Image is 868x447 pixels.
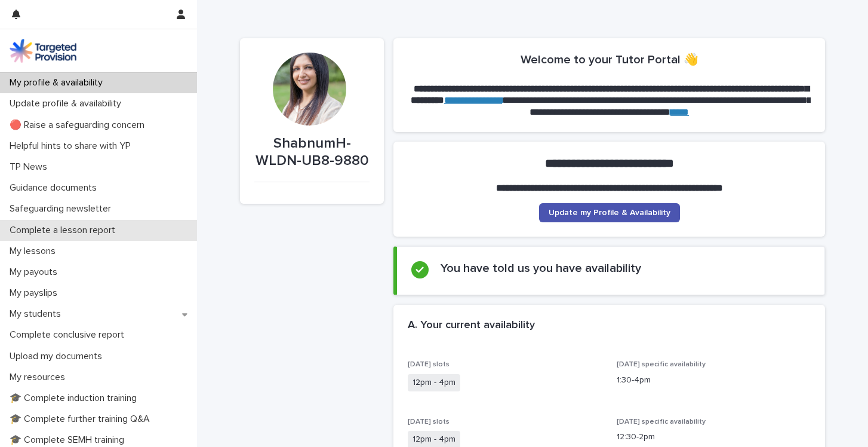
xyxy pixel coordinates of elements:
span: [DATE] slots [408,418,450,425]
span: [DATE] slots [408,361,450,368]
p: Complete a lesson report [5,225,125,236]
p: My lessons [5,246,65,257]
a: Update my Profile & Availability [539,203,680,222]
p: Guidance documents [5,182,106,194]
p: Safeguarding newsletter [5,203,121,215]
p: TP News [5,161,57,173]
h2: You have told us you have availability [441,261,641,275]
p: 12:30-2pm [617,431,811,443]
p: My payouts [5,267,67,278]
p: My profile & availability [5,77,112,88]
p: Helpful hints to share with YP [5,140,140,152]
p: ShabnumH-WLDN-UB8-9880 [254,135,370,170]
p: Upload my documents [5,351,112,362]
p: My payslips [5,287,67,299]
span: [DATE] specific availability [617,418,706,425]
p: My students [5,308,70,320]
p: Update profile & availability [5,98,131,109]
p: Complete conclusive report [5,329,134,341]
p: 🎓 Complete further training Q&A [5,414,159,425]
img: M5nRWzHhSzIhMunXDL62 [10,39,76,63]
span: Update my Profile & Availability [549,209,670,217]
span: 12pm - 4pm [408,374,460,391]
p: 🔴 Raise a safeguarding concern [5,120,154,131]
p: 🎓 Complete induction training [5,393,146,404]
p: My resources [5,372,75,383]
h2: Welcome to your Tutor Portal 👋 [521,53,698,67]
h2: A. Your current availability [408,319,535,332]
span: [DATE] specific availability [617,361,706,368]
p: 1:30-4pm [617,374,811,387]
p: 🎓 Complete SEMH training [5,434,134,446]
